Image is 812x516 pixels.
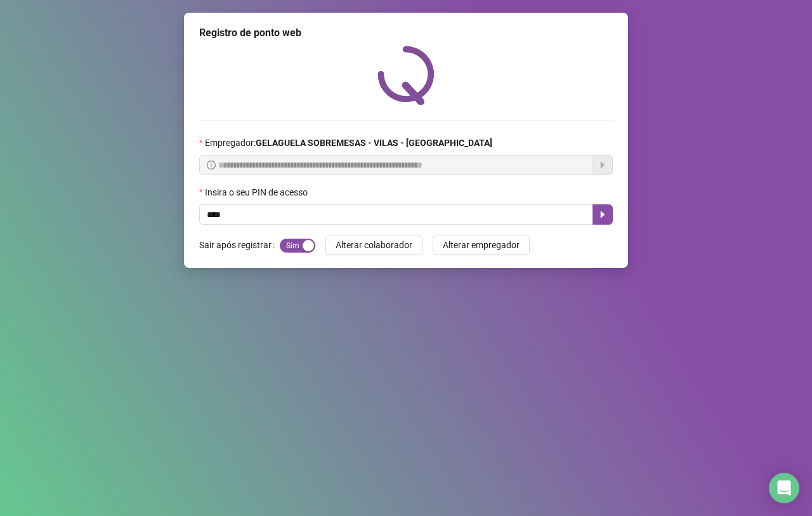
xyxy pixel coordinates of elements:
[325,235,422,255] button: Alterar colaborador
[207,161,216,169] span: info-circle
[377,46,435,105] img: QRPoint
[433,235,530,255] button: Alterar empregador
[769,473,799,503] div: Open Intercom Messenger
[336,238,412,252] span: Alterar colaborador
[598,209,608,220] span: caret-right
[256,138,492,148] strong: GELAGUELA SOBREMESAS - VILAS - [GEOGRAPHIC_DATA]
[199,235,280,255] label: Sair após registrar
[199,25,613,41] div: Registro de ponto web
[199,185,316,199] label: Insira o seu PIN de acesso
[205,136,492,150] span: Empregador :
[443,238,520,252] span: Alterar empregador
